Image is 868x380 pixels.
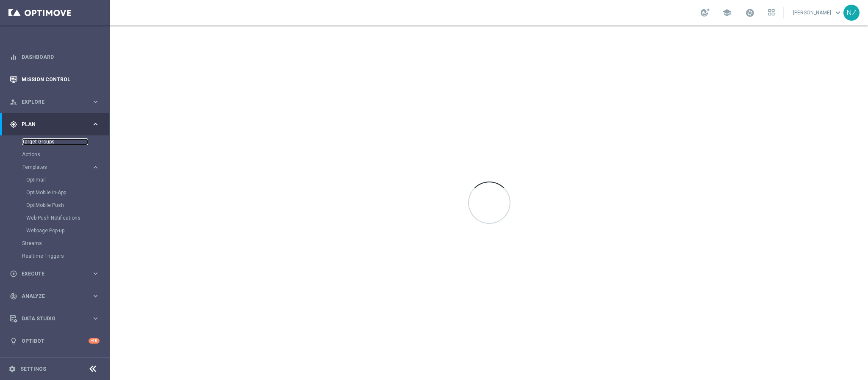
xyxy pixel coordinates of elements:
a: [PERSON_NAME]keyboard_arrow_down [792,6,843,19]
div: OptiMobile In-App [26,186,109,199]
i: keyboard_arrow_right [92,120,100,128]
button: lightbulb Optibot +10 [9,338,100,344]
button: track_changes Analyze keyboard_arrow_right [9,293,100,300]
span: Plan [22,122,92,127]
span: school [722,8,732,17]
div: Templates [22,161,109,237]
a: Streams [22,240,88,247]
a: Dashboard [22,46,100,68]
i: settings [8,365,16,373]
a: Webpage Pop-up [26,227,88,234]
div: Execute [10,270,92,278]
span: Data Studio [22,316,92,321]
div: Optimail [26,173,109,186]
div: Web Push Notifications [26,212,109,224]
div: Dashboard [10,46,100,68]
a: Mission Control [22,68,100,91]
i: equalizer [10,53,17,61]
i: keyboard_arrow_right [92,163,100,171]
div: Streams [22,237,109,250]
i: keyboard_arrow_right [92,314,100,322]
div: OptiMobile Push [26,199,109,212]
button: gps_fixed Plan keyboard_arrow_right [9,121,100,128]
span: Execute [22,271,92,276]
a: Settings [20,366,46,372]
div: Mission Control [10,68,100,91]
a: Actions [22,151,88,158]
a: OptiMobile In-App [26,189,88,196]
div: NZ [843,5,860,21]
i: play_circle_outline [10,270,17,278]
i: keyboard_arrow_right [92,270,100,278]
span: Analyze [22,294,92,299]
button: play_circle_outline Execute keyboard_arrow_right [9,270,100,277]
a: Realtime Triggers [22,253,88,259]
div: Analyze [10,292,92,300]
div: Plan [10,121,92,128]
div: Data Studio [10,315,92,322]
span: Templates [22,165,83,170]
a: Optibot [22,330,89,352]
i: lightbulb [10,337,17,345]
div: Explore [10,98,92,106]
div: Optibot [10,330,100,352]
i: keyboard_arrow_right [92,98,100,106]
div: +10 [89,338,100,344]
div: Webpage Pop-up [26,224,109,237]
a: Optimail [26,176,88,183]
span: Explore [22,99,92,105]
i: track_changes [10,292,17,300]
a: Target Groups [22,138,88,145]
button: Templates keyboard_arrow_right [22,164,100,171]
button: Mission Control [9,76,100,83]
a: Web Push Notifications [26,215,88,221]
i: keyboard_arrow_right [92,292,100,300]
div: Realtime Triggers [22,250,109,262]
button: equalizer Dashboard [9,54,100,61]
button: person_search Explore keyboard_arrow_right [9,99,100,105]
span: keyboard_arrow_down [833,8,843,17]
div: Target Groups [22,135,109,148]
div: Actions [22,148,109,161]
div: Templates [22,165,92,170]
i: person_search [10,98,17,106]
i: gps_fixed [10,121,17,128]
a: OptiMobile Push [26,202,88,209]
button: Data Studio keyboard_arrow_right [9,315,100,322]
